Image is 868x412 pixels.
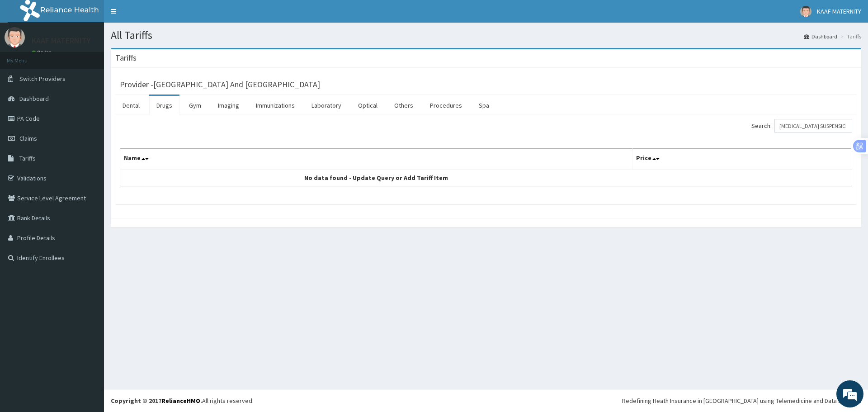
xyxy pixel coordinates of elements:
span: Tariffs [19,154,36,162]
a: Dental [115,96,147,115]
h1: All Tariffs [111,29,861,41]
th: Price [632,149,852,170]
input: Search: [774,119,852,133]
span: KAAF MATERNITY [817,7,861,15]
label: Search: [751,119,852,133]
img: User Image [5,27,25,47]
a: Imaging [211,96,246,115]
span: Claims [19,134,37,142]
h3: Provider - [GEOGRAPHIC_DATA] And [GEOGRAPHIC_DATA] [120,81,320,89]
h3: Tariffs [115,54,137,62]
a: Drugs [149,96,179,115]
strong: Copyright © 2017 . [111,397,202,405]
a: Gym [182,96,208,115]
a: Optical [351,96,385,115]
th: Name [120,149,632,170]
p: KAAF MATERNITY [32,37,91,45]
a: Spa [472,96,496,115]
a: Procedures [423,96,469,115]
a: RelianceHMO [161,397,200,405]
a: Others [387,96,420,115]
li: Tariffs [838,33,861,40]
footer: All rights reserved. [104,389,868,412]
td: No data found - Update Query or Add Tariff Item [120,169,632,186]
img: User Image [800,6,811,17]
a: Dashboard [804,33,837,40]
span: Dashboard [19,95,49,103]
a: Immunizations [249,96,302,115]
a: Online [32,49,53,56]
a: Laboratory [304,96,349,115]
div: Redefining Heath Insurance in [GEOGRAPHIC_DATA] using Telemedicine and Data Science! [622,396,861,405]
span: Switch Providers [19,75,66,83]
